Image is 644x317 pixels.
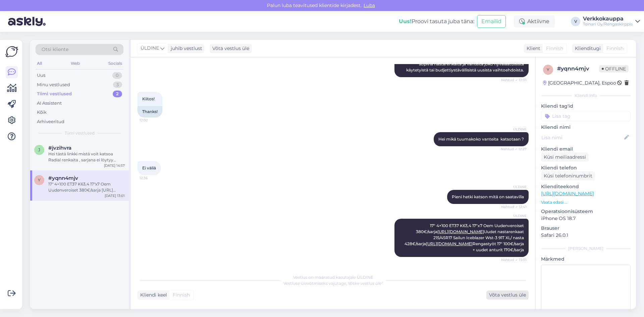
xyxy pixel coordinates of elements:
span: Kiitos! [142,96,155,101]
p: Kliendi email [541,146,631,153]
input: Lisa nimi [541,134,623,141]
i: „Võtke vestlus üle” [346,281,383,286]
span: ÜLDINE [141,45,159,52]
div: Küsi telefoninumbrit [541,171,595,180]
div: Küsi meiliaadressi [541,153,589,162]
div: [DATE] 13:01 [105,193,125,198]
button: Emailid [477,15,506,28]
div: Kliendi info [541,93,631,99]
div: All [36,59,43,68]
div: Kliendi keel [138,292,167,299]
span: Vestluse ülevõtmiseks vajutage [283,281,383,286]
p: Kliendi nimi [541,124,631,131]
span: Nähtud ✓ 13:01 [501,257,527,262]
span: Pieni hetki katson mitä on saatavilla [452,194,524,199]
span: y [38,177,41,182]
p: Klienditeekond [541,183,631,190]
div: Web [69,59,81,68]
div: Kõik [37,109,47,116]
span: Offline [599,65,629,72]
p: Kliendi tag'id [541,103,631,110]
p: Brauser [541,225,631,232]
a: [URL][DOMAIN_NAME] [437,229,484,234]
div: Klient [524,45,540,52]
span: Finnish [546,45,563,52]
a: [URL][DOMAIN_NAME] [426,241,473,246]
div: Socials [107,59,123,68]
div: [GEOGRAPHIC_DATA], Espoo [543,80,616,87]
div: 0 [112,72,122,79]
span: ÜLDINE [501,184,527,190]
div: 2 [113,91,122,97]
span: ÜLDINE [501,127,527,132]
div: Teinari Oy/Rengaskirppis [583,21,633,27]
span: 17″ 4×100 ET37 K63,4 17″x7 Oem Uudenveroiset 380€/sarja Uudet nastarenkaat 215/45R17 Sailun Icebl... [405,223,526,252]
div: Verkkokauppa [583,16,633,21]
div: AI Assistent [37,100,62,107]
span: Finnish [173,292,190,299]
a: [URL][DOMAIN_NAME] [541,191,594,197]
div: 17″ 4×100 ET37 K63,4 17″x7 Oem Uudenveroiset 380€/sarja [URL][DOMAIN_NAME] Uudet nastarenkaat 215... [48,181,125,193]
span: Luba [362,2,377,8]
p: Märkmed [541,256,631,263]
div: [DATE] 14:57 [104,163,125,168]
span: Hei mikä tuumakoko vanteita katsotaan ? [438,137,524,142]
div: V [571,17,580,26]
div: Võta vestlus üle [486,290,529,300]
span: Ei väliä [142,165,156,170]
div: Hei tästä linkki mistä voit katsoa Radial renkaita , sarjana ei löytyy mutta 2 kpl settejä on saa... [48,151,125,163]
div: Proovi tasuta juba täna: [399,17,474,25]
div: Minu vestlused [37,82,70,88]
div: Võta vestlus üle [210,44,252,53]
p: Kliendi telefon [541,164,631,171]
p: Vaata edasi ... [541,199,631,205]
span: #jvzihvra [48,145,71,151]
span: Nähtud ✓ 12:41 [501,204,527,209]
span: Finnish [606,45,624,52]
p: Safari 26.0.1 [541,232,631,239]
div: juhib vestlust [168,45,202,52]
div: # yqnn4mjv [557,65,599,73]
span: Nähtud ✓ 12:27 [501,147,527,152]
span: y [547,67,549,72]
div: Tiimi vestlused [37,91,72,97]
span: 12:36 [140,175,165,180]
div: Arhiveeritud [37,118,64,125]
span: Nähtud ✓ 12:01 [501,77,527,83]
p: iPhone OS 18.7 [541,215,631,222]
b: Uus! [399,18,412,24]
div: [PERSON_NAME] [541,246,631,252]
span: Vestlus on määratud kasutajale ÜLDINE [293,275,373,280]
a: VerkkokauppaTeinari Oy/Rengaskirppis [583,16,640,27]
span: Otsi kliente [42,46,68,53]
img: Askly Logo [5,45,18,58]
div: Klienditugi [572,45,601,52]
div: Thanks! [138,106,162,117]
div: 3 [113,82,122,88]
span: j [38,147,40,152]
span: 12:02 [140,118,165,123]
span: Tiimi vestlused [65,130,95,136]
div: Aktiivne [514,15,555,28]
p: Operatsioonisüsteem [541,208,631,215]
div: Uus [37,72,45,79]
span: #yqnn4mjv [48,175,78,181]
span: ÜLDINE [501,213,527,218]
input: Lisa tag [541,111,631,121]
